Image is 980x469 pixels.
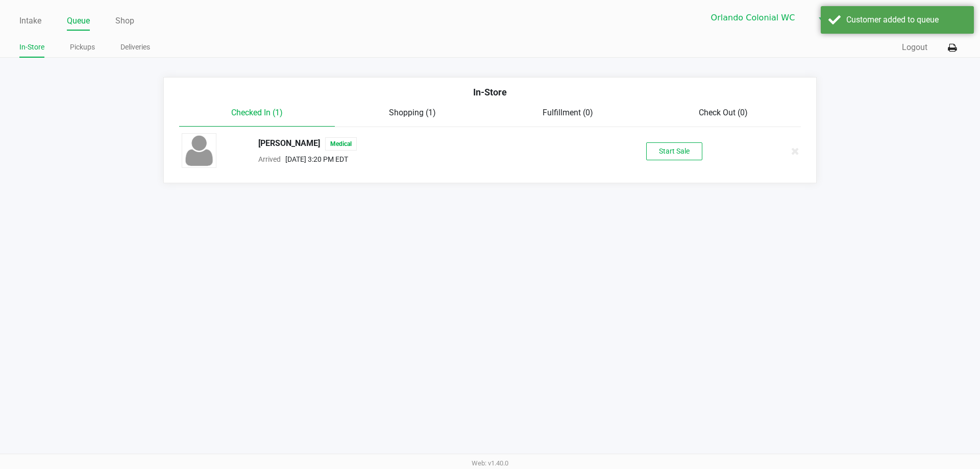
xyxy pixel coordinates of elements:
a: Shop [115,14,134,28]
a: Pickups [70,41,95,54]
span: Fulfillment (0) [543,108,593,117]
button: Start Sale [646,142,702,160]
span: Checked In (1) [231,108,283,117]
span: Check Out (0) [699,108,748,117]
a: Deliveries [120,41,150,54]
span: Shopping (1) [389,108,436,117]
a: In-Store [19,41,44,54]
a: Intake [19,14,41,28]
span: [DATE] 3:20 PM EDT [281,155,348,163]
button: Select [812,6,831,30]
span: Orlando Colonial WC [711,12,806,24]
button: Logout [902,41,927,54]
span: Arrived [258,155,281,163]
span: Medical [325,137,357,151]
span: Web: v1.40.0 [472,459,508,467]
span: In-Store [473,87,507,97]
a: Queue [67,14,90,28]
div: Customer added to queue [846,14,966,26]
